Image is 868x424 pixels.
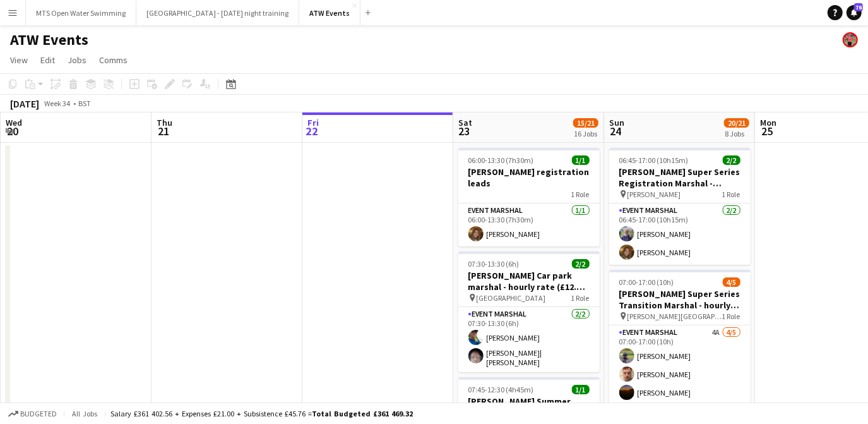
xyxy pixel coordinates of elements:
[312,409,413,418] span: Total Budgeted £361 469.32
[571,293,590,303] span: 1 Role
[854,3,863,11] span: 76
[456,124,472,138] span: 23
[619,277,674,287] span: 07:00-17:00 (10h)
[110,409,413,418] div: Salary £361 402.56 + Expenses £21.00 + Subsistence £45.76 =
[723,155,740,165] span: 2/2
[4,124,22,138] span: 20
[722,190,740,199] span: 1 Role
[458,117,472,128] span: Sat
[10,54,28,66] span: View
[609,288,751,311] h3: [PERSON_NAME] Super Series Transition Marshal - hourly rate
[609,148,751,265] app-job-card: 06:45-17:00 (10h15m)2/2[PERSON_NAME] Super Series Registration Marshal - hourly rate [PERSON_NAME...
[619,155,689,165] span: 06:45-17:00 (10h15m)
[571,190,590,199] span: 1 Role
[35,52,60,68] a: Edit
[40,54,55,66] span: Edit
[458,166,600,189] h3: [PERSON_NAME] registration leads
[458,148,600,246] app-job-card: 06:00-13:30 (7h30m)1/1[PERSON_NAME] registration leads1 RoleEvent Marshal1/106:00-13:30 (7h30m)[P...
[42,99,73,108] span: Week 34
[627,190,681,199] span: [PERSON_NAME]
[609,203,751,265] app-card-role: Event Marshal2/206:45-17:00 (10h15m)[PERSON_NAME][PERSON_NAME]
[458,203,600,246] app-card-role: Event Marshal1/106:00-13:30 (7h30m)[PERSON_NAME]
[843,32,858,47] app-user-avatar: ATW Racemakers
[758,124,776,138] span: 25
[10,97,39,110] div: [DATE]
[458,307,600,372] app-card-role: Event Marshal2/207:30-13:30 (6h)[PERSON_NAME][PERSON_NAME]| [PERSON_NAME]
[94,52,133,68] a: Comms
[5,52,33,68] a: View
[6,407,59,421] button: Budgeted
[6,117,22,128] span: Wed
[20,409,57,418] span: Budgeted
[157,117,172,128] span: Thu
[574,129,598,138] div: 16 Jobs
[468,259,520,269] span: 07:30-13:30 (6h)
[609,166,751,189] h3: [PERSON_NAME] Super Series Registration Marshal - hourly rate
[458,270,600,293] h3: [PERSON_NAME] Car park marshal - hourly rate (£12.21 if over 21)
[69,409,100,418] span: All jobs
[723,277,740,287] span: 4/5
[68,54,86,66] span: Jobs
[477,293,546,303] span: [GEOGRAPHIC_DATA]
[573,118,598,128] span: 15/21
[136,1,299,25] button: [GEOGRAPHIC_DATA] - [DATE] night training
[299,1,360,25] button: ATW Events
[78,99,91,108] div: BST
[155,124,172,138] span: 21
[572,385,590,394] span: 1/1
[468,385,534,394] span: 07:45-12:30 (4h45m)
[572,259,590,269] span: 2/2
[609,117,624,128] span: Sun
[627,312,722,321] span: [PERSON_NAME][GEOGRAPHIC_DATA]
[722,312,740,321] span: 1 Role
[458,251,600,372] app-job-card: 07:30-13:30 (6h)2/2[PERSON_NAME] Car park marshal - hourly rate (£12.21 if over 21) [GEOGRAPHIC_D...
[724,118,749,128] span: 20/21
[307,117,319,128] span: Fri
[760,117,776,128] span: Mon
[26,1,136,25] button: MTS Open Water Swimming
[458,396,600,418] h3: [PERSON_NAME] Summer Runs Registration Marshal hourly rate (£12.21 if over 21)
[468,155,534,165] span: 06:00-13:30 (7h30m)
[62,52,92,68] a: Jobs
[725,129,749,138] div: 8 Jobs
[99,54,128,66] span: Comms
[306,124,319,138] span: 22
[572,155,590,165] span: 1/1
[847,5,862,20] a: 76
[10,30,88,49] h1: ATW Events
[607,124,624,138] span: 24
